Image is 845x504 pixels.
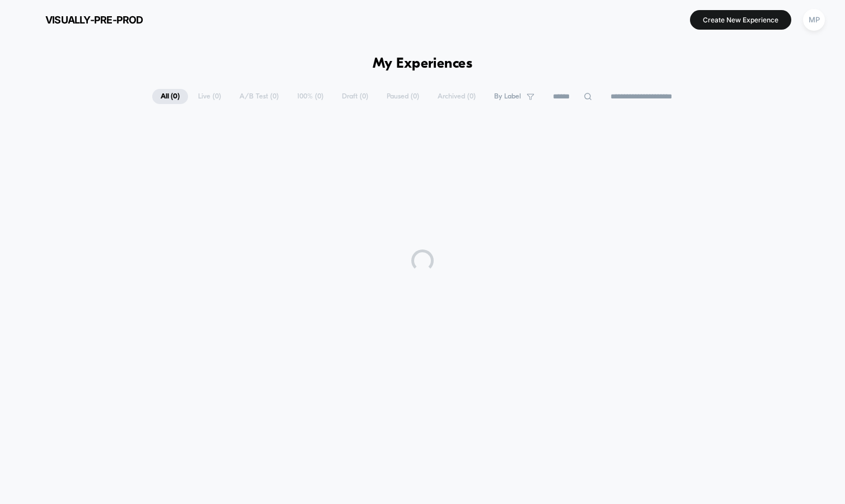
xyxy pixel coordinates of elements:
[494,92,521,101] span: By Label
[152,89,188,104] span: All ( 0 )
[800,8,828,31] button: MP
[803,9,825,31] div: MP
[373,56,473,72] h1: My Experiences
[45,14,143,26] span: visually-pre-prod
[690,10,791,30] button: Create New Experience
[17,11,147,29] button: visually-pre-prod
